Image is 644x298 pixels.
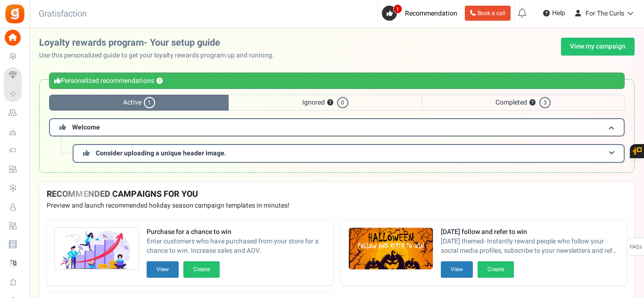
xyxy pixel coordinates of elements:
[147,237,326,256] span: Enter customers who have purchased from your store for a chance to win. Increase sales and AOV.
[539,97,551,108] span: 3
[39,38,281,48] h2: Loyalty rewards program- Your setup guide
[393,4,402,14] span: 1
[144,97,155,108] span: 1
[405,8,457,18] span: Recommendation
[382,6,461,21] a: 1 Recommendation
[327,100,333,106] button: ?
[147,261,179,278] button: View
[529,100,536,106] button: ?
[441,227,620,237] strong: [DATE] follow and refer to win
[349,228,433,270] img: Recommended Campaigns
[55,228,139,270] img: Recommended Campaigns
[147,227,326,237] strong: Purchase for a chance to win
[561,38,635,56] a: View my campaign
[465,6,511,21] a: Book a call
[47,201,627,210] p: Preview and launch recommended holiday season campaign templates in minutes!
[422,95,625,111] span: Completed
[39,51,281,60] p: Use this personalized guide to get your loyalty rewards program up and running.
[629,238,642,256] span: FAQs
[49,95,229,111] span: Active
[28,5,97,24] h3: Gratisfaction
[441,261,473,278] button: View
[183,261,220,278] button: Create
[47,190,627,199] h4: RECOMMENDED CAMPAIGNS FOR YOU
[586,8,624,18] span: For The Curls
[72,122,100,132] span: Welcome
[229,95,421,111] span: Ignored
[337,97,348,108] span: 0
[478,261,514,278] button: Create
[49,72,625,89] div: Personalized recommendations
[441,237,620,256] span: [DATE] themed- Instantly reward people who follow your social media profiles, subscribe to your n...
[4,3,25,24] img: Gratisfaction
[550,8,565,18] span: Help
[96,148,226,158] span: Consider uploading a unique header image.
[539,6,569,21] a: Help
[157,78,163,84] button: ?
